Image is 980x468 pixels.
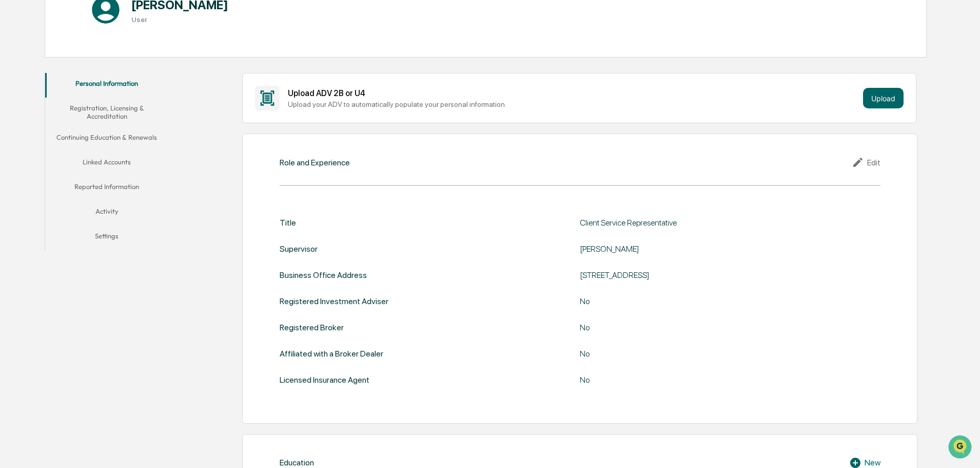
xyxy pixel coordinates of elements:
[580,296,836,306] div: No
[280,458,314,467] div: Education
[45,98,168,127] button: Registration, Licensing & Accreditation
[280,375,369,385] div: Licensed Insurance Agent
[85,129,127,140] span: Attestations
[35,79,168,89] div: Start new chat
[280,244,318,254] div: Supervisor
[45,127,168,152] button: Continuing Education & Renewals
[863,88,904,108] button: Upload
[6,145,69,163] a: 🔎Data Lookup
[70,125,131,144] a: 🗄️Attestations
[580,270,836,280] div: [STREET_ADDRESS]
[45,226,168,250] button: Settings
[45,201,168,226] button: Activity
[6,125,70,144] a: 🖐️Preclearance
[852,156,880,169] div: Edit
[35,89,130,97] div: We're available if you need us!
[10,150,18,158] div: 🔎
[10,79,29,97] img: 1746055101610-c473b297-6a78-478c-a979-82029cc54cd1
[45,176,168,201] button: Reported Information
[21,129,66,140] span: Preclearance
[45,73,168,98] button: Personal Information
[947,434,975,462] iframe: Open customer support
[580,323,836,332] div: No
[280,323,344,332] div: Registered Broker
[280,270,367,280] div: Business Office Address
[580,349,836,359] div: No
[174,82,187,94] button: Start new chat
[102,174,124,182] span: Pylon
[74,130,83,139] div: 🗄️
[280,158,350,167] div: Role and Experience
[288,88,859,98] div: Upload ADV 2B or U4
[280,349,383,359] div: Affiliated with a Broker Dealer
[288,100,859,108] div: Upload your ADV to automatically populate your personal information.
[45,73,168,250] div: secondary tabs example
[21,149,65,159] span: Data Lookup
[10,22,187,38] p: How can we help?
[580,244,836,254] div: [PERSON_NAME]
[45,152,168,176] button: Linked Accounts
[280,296,388,306] div: Registered Investment Adviser
[580,375,836,385] div: No
[580,218,836,228] div: Client Service Representative
[131,15,228,24] h3: User
[10,130,18,139] div: 🖐️
[72,174,124,182] a: Powered byPylon
[280,218,296,228] div: Title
